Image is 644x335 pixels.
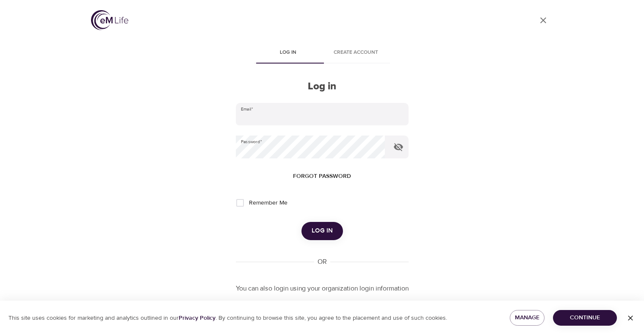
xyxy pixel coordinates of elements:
button: Forgot password [290,169,354,184]
button: Continue [553,310,617,326]
span: Log in [260,48,317,57]
span: Log in [312,225,333,236]
a: close [533,10,553,30]
h2: Log in [236,80,409,93]
div: OR [314,257,330,267]
span: Forgot password [293,171,351,182]
span: Remember Me [249,199,287,208]
button: Manage [510,310,545,326]
a: Privacy Policy [179,314,216,322]
p: You can also login using your organization login information [236,284,409,293]
span: Continue [560,313,610,323]
span: Manage [517,313,538,323]
img: logo [91,10,128,30]
div: disabled tabs example [236,43,409,64]
span: Create account [327,48,385,57]
button: Log in [301,222,343,240]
